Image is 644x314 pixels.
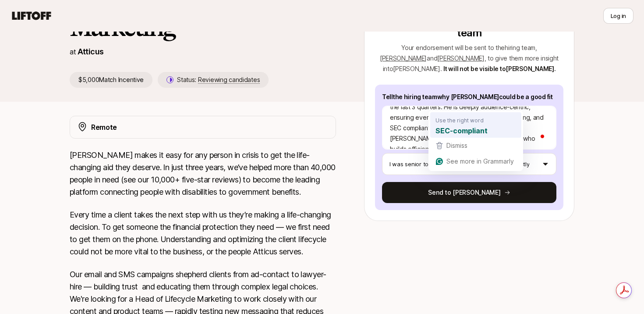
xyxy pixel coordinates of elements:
p: Status: [177,75,260,85]
span: [PERSON_NAME] [380,54,427,62]
span: It will not be visible to [PERSON_NAME] . [443,65,556,72]
span: and [427,54,485,62]
p: Every time a client takes the next step with us they’re making a life-changing decision. To get s... [70,209,336,258]
span: [PERSON_NAME] [437,54,484,62]
p: Tell the hiring team why [PERSON_NAME] could be a good fit [382,92,556,102]
p: at [70,46,76,57]
span: Your endorsement will be sent to the hiring team , , to give them more insight into [PERSON_NAME] . [380,44,559,72]
button: Send to [PERSON_NAME] [382,182,556,203]
p: Remote [91,121,117,133]
p: [PERSON_NAME] makes it easy for any person in crisis to get the life-changing aid they deserve. I... [70,149,336,198]
a: Atticus [78,47,103,56]
textarea: To enrich screen reader interactions, please activate Accessibility in Grammarly extension settings [382,106,556,150]
p: $5,000 Match Incentive [70,72,152,88]
button: Log in [603,8,633,24]
span: Reviewing candidates [198,76,260,84]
